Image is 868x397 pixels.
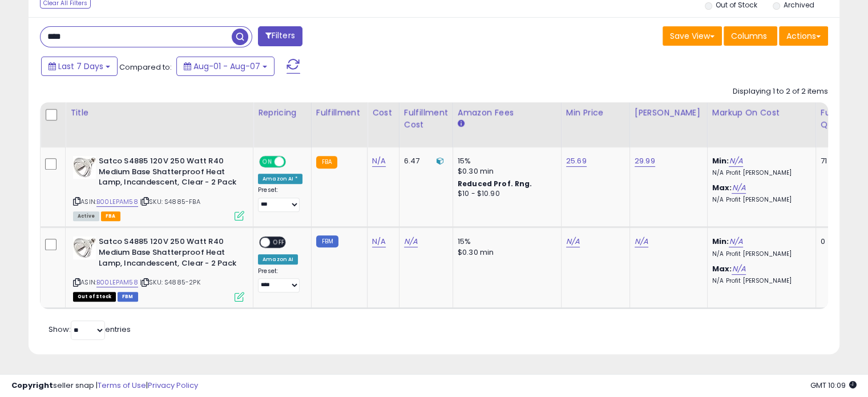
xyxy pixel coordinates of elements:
[821,107,860,131] div: Fulfillable Quantity
[821,236,856,247] div: 0
[73,156,96,179] img: 41L1WqJkAGL._SL40_.jpg
[258,186,302,212] div: Preset:
[96,278,138,287] a: B00LEPAM58
[707,102,815,147] th: The percentage added to the cost of goods (COGS) that forms the calculator for Min & Max prices.
[73,211,99,221] span: All listings currently available for purchase on Amazon
[731,30,767,42] span: Columns
[729,155,742,167] a: N/A
[11,380,53,391] strong: Copyright
[73,156,244,219] div: ASIN:
[73,292,116,302] span: All listings that are currently out of stock and unavailable for purchase on Amazon
[635,107,703,119] div: [PERSON_NAME]
[712,155,729,166] b: Min:
[712,182,732,193] b: Max:
[148,380,198,391] a: Privacy Policy
[258,26,302,46] button: Filters
[11,380,198,391] div: seller snap | |
[732,263,745,275] a: N/A
[404,156,444,166] div: 6.47
[98,380,146,391] a: Terms of Use
[119,62,172,73] span: Compared to:
[316,235,338,247] small: FBM
[404,236,418,247] a: N/A
[260,157,274,167] span: ON
[73,236,244,300] div: ASIN:
[635,236,648,247] a: N/A
[41,57,118,76] button: Last 7 Days
[404,107,448,131] div: Fulfillment Cost
[458,119,465,129] small: Amazon Fees.
[284,157,302,167] span: OFF
[101,211,120,221] span: FBA
[458,107,556,119] div: Amazon Fees
[270,238,288,247] span: OFF
[458,189,552,199] div: $10 - $10.90
[724,26,777,46] button: Columns
[729,236,742,247] a: N/A
[712,277,807,285] p: N/A Profit [PERSON_NAME]
[258,174,302,184] div: Amazon AI *
[176,57,274,76] button: Aug-01 - Aug-07
[712,250,807,258] p: N/A Profit [PERSON_NAME]
[372,236,386,247] a: N/A
[458,236,552,247] div: 15%
[566,155,587,167] a: 25.69
[821,156,856,166] div: 71
[258,254,298,264] div: Amazon AI
[140,278,200,287] span: | SKU: S4885-2PK
[712,169,807,177] p: N/A Profit [PERSON_NAME]
[458,247,552,258] div: $0.30 min
[732,182,745,194] a: N/A
[193,61,260,72] span: Aug-01 - Aug-07
[810,380,857,391] span: 2025-08-15 10:09 GMT
[372,155,386,167] a: N/A
[258,107,306,119] div: Repricing
[458,166,552,177] div: $0.30 min
[70,107,248,119] div: Title
[316,156,337,169] small: FBA
[73,236,96,259] img: 41L1WqJkAGL._SL40_.jpg
[663,26,722,46] button: Save View
[712,236,729,247] b: Min:
[140,197,200,206] span: | SKU: S4885-FBA
[258,267,302,293] div: Preset:
[458,179,532,189] b: Reduced Prof. Rng.
[566,236,580,247] a: N/A
[316,107,362,119] div: Fulfillment
[99,156,237,191] b: Satco S4885 120V 250 Watt R40 Medium Base Shatterproof Heat Lamp, Incandescent, Clear - 2 Pack
[458,156,552,166] div: 15%
[712,107,811,119] div: Markup on Cost
[96,197,138,207] a: B00LEPAM58
[635,155,655,167] a: 29.99
[779,26,828,46] button: Actions
[712,263,732,274] b: Max:
[712,196,807,204] p: N/A Profit [PERSON_NAME]
[118,292,138,302] span: FBM
[58,61,103,72] span: Last 7 Days
[372,107,394,119] div: Cost
[733,86,828,97] div: Displaying 1 to 2 of 2 items
[99,236,237,271] b: Satco S4885 120V 250 Watt R40 Medium Base Shatterproof Heat Lamp, Incandescent, Clear - 2 Pack
[566,107,625,119] div: Min Price
[49,324,131,335] span: Show: entries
